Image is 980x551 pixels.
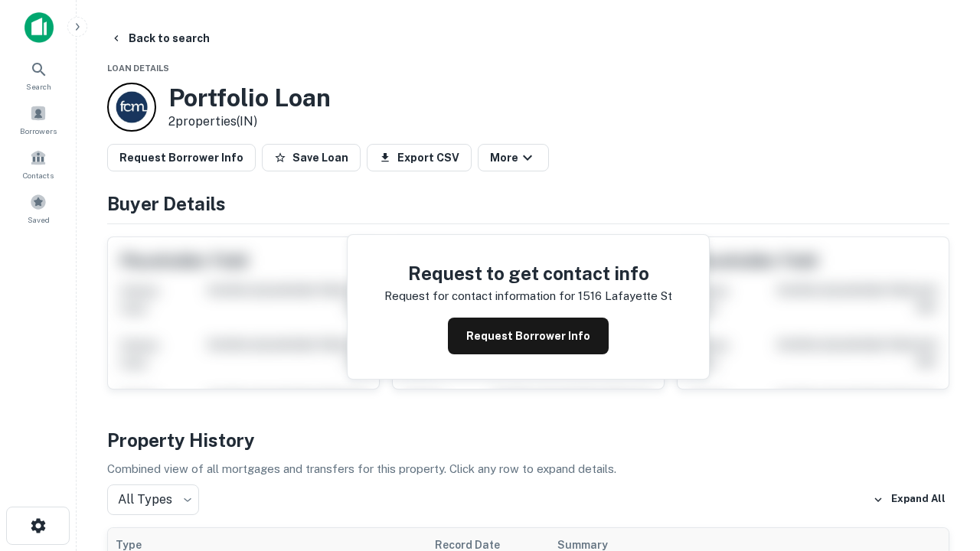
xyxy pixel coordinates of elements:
h4: Request to get contact info [384,259,672,287]
div: All Types [107,484,199,515]
p: 1516 lafayette st [578,287,672,305]
span: Contacts [23,169,54,181]
a: Saved [5,187,72,229]
a: Search [5,54,72,96]
img: capitalize-icon.png [24,12,54,43]
span: Saved [28,214,50,226]
button: Expand All [869,488,949,511]
a: Contacts [5,143,72,184]
iframe: Chat Widget [903,380,980,453]
p: 2 properties (IN) [168,112,331,131]
p: Combined view of all mortgages and transfers for this property. Click any row to expand details. [107,460,949,478]
h3: Portfolio Loan [168,83,331,112]
button: Export CSV [367,144,472,171]
button: Request Borrower Info [448,318,609,354]
h4: Property History [107,426,949,454]
button: Request Borrower Info [107,144,256,171]
span: Borrowers [20,125,57,137]
button: Save Loan [262,144,361,171]
span: Search [26,80,51,93]
button: Back to search [104,24,216,52]
button: More [478,144,549,171]
span: Loan Details [107,64,169,73]
p: Request for contact information for [384,287,575,305]
h4: Buyer Details [107,190,949,217]
a: Borrowers [5,99,72,140]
